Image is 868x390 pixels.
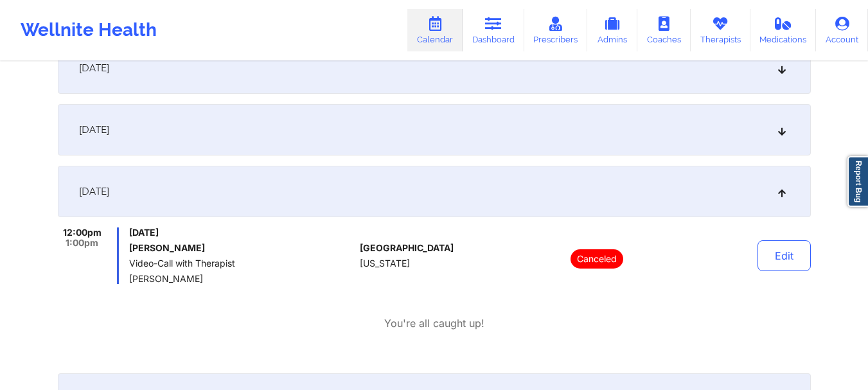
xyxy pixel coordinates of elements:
[79,123,109,136] span: [DATE]
[129,227,355,238] span: [DATE]
[66,238,98,248] span: 1:00pm
[129,258,355,269] span: Video-Call with Therapist
[757,240,811,271] button: Edit
[129,243,355,253] h6: [PERSON_NAME]
[524,9,588,51] a: Prescribers
[129,274,355,284] span: [PERSON_NAME]
[360,258,410,269] span: [US_STATE]
[691,9,750,51] a: Therapists
[463,9,524,51] a: Dashboard
[571,249,623,269] p: Canceled
[637,9,691,51] a: Coaches
[847,156,868,207] a: Report Bug
[407,9,463,51] a: Calendar
[79,62,109,75] span: [DATE]
[360,243,454,253] span: [GEOGRAPHIC_DATA]
[816,9,868,51] a: Account
[79,185,109,198] span: [DATE]
[63,227,102,238] span: 12:00pm
[384,316,484,331] p: You're all caught up!
[750,9,817,51] a: Medications
[587,9,637,51] a: Admins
